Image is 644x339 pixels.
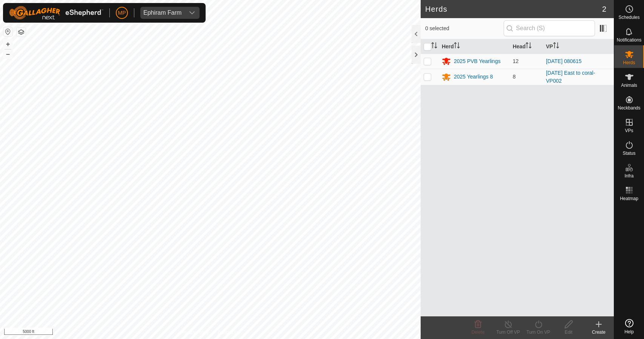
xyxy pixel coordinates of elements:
p-sorticon: Activate to sort [454,43,460,49]
button: Map Layers [17,28,26,37]
img: Gallagher Logo [9,6,103,20]
th: Herd [439,39,510,54]
span: 12 [513,58,519,64]
span: Help [624,330,634,334]
a: Contact Us [218,329,240,336]
th: Head [510,39,543,54]
p-sorticon: Activate to sort [553,43,559,49]
div: Turn On VP [523,329,553,336]
span: Animals [621,83,637,88]
th: VP [543,39,614,54]
span: Infra [624,174,633,178]
div: Turn Off VP [493,329,523,336]
div: Edit [553,329,584,336]
span: Delete [472,330,485,335]
p-sorticon: Activate to sort [526,43,532,49]
div: dropdown trigger [184,7,200,19]
span: Heatmap [620,196,638,201]
span: 2 [602,3,606,15]
a: [DATE] East to coral-VP002 [546,70,595,84]
span: Schedules [618,15,639,20]
span: MP [118,9,126,17]
p-sorticon: Activate to sort [431,43,437,49]
input: Search (S) [504,20,595,36]
div: 2025 Yearlings 8 [454,73,493,81]
button: + [3,40,12,49]
span: Ephiram Farm [140,7,184,19]
span: Status [622,151,635,156]
a: Help [614,316,644,337]
div: 2025 PVB Yearlings [454,57,501,65]
span: Notifications [617,38,641,42]
h2: Herds [425,5,602,14]
span: Neckbands [618,106,640,110]
span: 8 [513,74,516,80]
a: [DATE] 080615 [546,58,582,64]
div: Create [584,329,614,336]
span: VPs [625,128,633,133]
button: Reset Map [3,27,12,36]
span: 0 selected [425,25,504,32]
div: Ephiram Farm [143,10,181,16]
a: Privacy Policy [180,329,209,336]
span: Herds [623,60,635,65]
button: – [3,49,12,59]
